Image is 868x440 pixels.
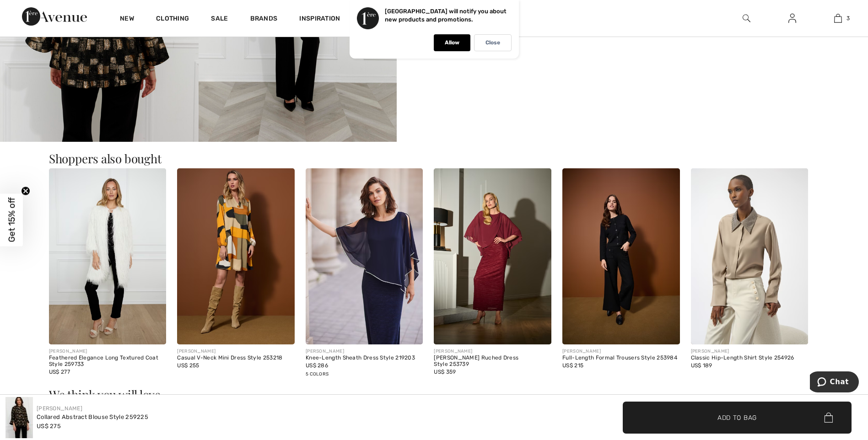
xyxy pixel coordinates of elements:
[250,15,278,24] a: Brands
[846,14,850,22] span: 3
[156,15,189,24] a: Clothing
[37,405,82,412] a: [PERSON_NAME]
[306,362,328,369] span: US$ 286
[562,348,680,355] div: [PERSON_NAME]
[177,355,295,361] div: Casual V-Neck Mini Dress Style 253218
[815,13,860,24] a: 3
[434,348,551,355] div: [PERSON_NAME]
[781,13,803,24] a: Sign In
[834,13,842,24] img: My Bag
[743,13,750,24] img: search the website
[177,348,295,355] div: [PERSON_NAME]
[691,348,809,355] div: [PERSON_NAME]
[562,355,680,361] div: Full-Length Formal Trousers Style 253984
[49,348,167,355] div: [PERSON_NAME]
[306,348,423,355] div: [PERSON_NAME]
[810,371,859,394] iframe: Opens a widget where you can chat to one of our agents
[485,39,500,46] p: Close
[211,15,228,24] a: Sale
[717,413,757,422] span: Add to Bag
[49,153,819,165] h3: Shoppers also bought
[21,187,30,196] button: Close teaser
[49,389,819,401] h3: We think you will love
[445,39,459,46] p: Allow
[824,413,833,423] img: Bag.svg
[562,362,583,369] span: US$ 215
[49,355,167,368] div: Feathered Elegance Long Textured Coat Style 259733
[385,8,507,23] p: [GEOGRAPHIC_DATA] will notify you about new products and promotions.
[434,369,456,375] span: US$ 359
[306,355,423,361] div: Knee-Length Sheath Dress Style 219203
[434,168,551,344] img: Maxi Sheath Ruched Dress Style 253739
[788,13,796,24] img: My Info
[691,362,712,369] span: US$ 189
[177,168,295,344] img: Casual V-Neck Mini Dress Style 253218
[37,413,148,422] div: Collared Abstract Blouse Style 259225
[623,402,852,434] button: Add to Bag
[299,15,340,24] span: Inspiration
[22,7,87,26] img: 1ère Avenue
[37,423,61,429] span: US$ 275
[562,168,680,344] img: Full-Length Formal Trousers Style 253984
[177,362,199,369] span: US$ 255
[49,369,70,375] span: US$ 277
[691,168,809,344] img: Classic Hip-Length Shirt Style 254926
[691,355,809,361] div: Classic Hip-Length Shirt Style 254926
[306,168,423,344] img: Knee-Length Sheath Dress Style 219203
[306,371,329,377] span: 5 Colors
[49,168,167,344] img: Feathered Elegance Long Textured Coat Style 259733
[5,397,33,438] img: Collared Abstract Blouse Style 259225
[120,15,134,24] a: New
[434,355,551,368] div: [PERSON_NAME] Ruched Dress Style 253739
[6,198,17,242] span: Get 15% off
